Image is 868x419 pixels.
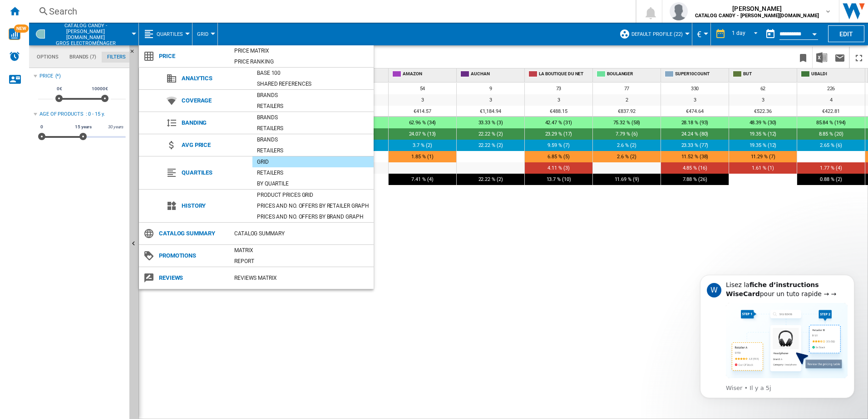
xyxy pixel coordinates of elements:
div: REVIEWS Matrix [230,273,374,283]
div: Report [230,257,374,266]
span: Avg price [177,139,252,151]
div: Retailers [252,146,374,155]
span: History [177,200,252,212]
span: Analytics [177,72,252,85]
div: Price Matrix [230,46,374,55]
div: Shared references [252,79,374,88]
span: Promotions [154,249,230,262]
div: Retailers [252,168,374,177]
span: Reviews [154,272,230,284]
div: Matrix [230,246,374,255]
span: Price [154,50,230,63]
span: Banding [177,117,252,129]
div: Retailers [252,102,374,111]
div: By quartile [252,179,374,188]
span: Quartiles [177,166,252,179]
span: Coverage [177,94,252,107]
div: Catalog Summary [230,229,374,238]
div: Grid [252,157,374,166]
div: Brands [252,113,374,122]
div: Prices and No. offers by brand graph [252,212,374,221]
span: Catalog Summary [154,227,230,240]
div: Brands [252,135,374,144]
div: Price Ranking [230,57,374,66]
div: Brands [252,91,374,100]
div: Prices and No. offers by retailer graph [252,201,374,210]
div: Product prices grid [252,190,374,200]
div: Base 100 [252,68,374,78]
div: Retailers [252,124,374,133]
